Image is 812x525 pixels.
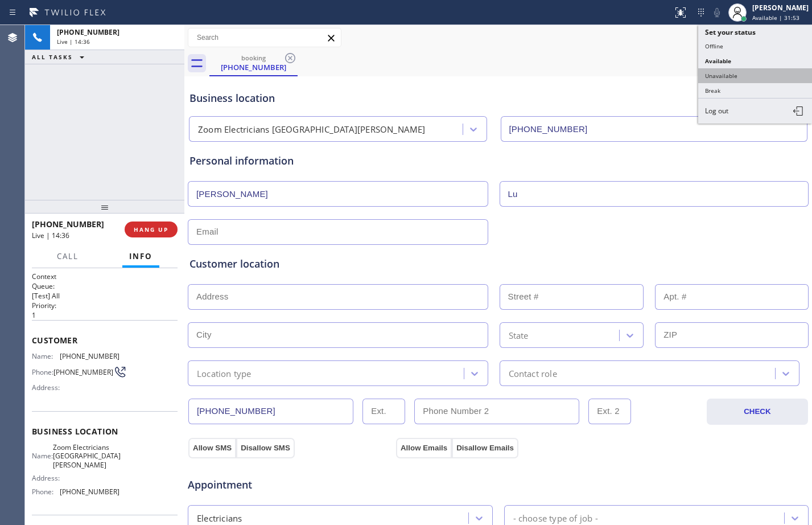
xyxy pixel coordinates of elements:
div: Location type [197,367,252,380]
div: Business location [189,91,807,106]
div: [PERSON_NAME] [752,3,809,13]
button: Mute [709,5,725,20]
span: [PHONE_NUMBER] [57,27,119,37]
input: Search [188,28,341,47]
input: Address [188,284,488,310]
div: Contact role [509,367,557,380]
p: 1 [32,310,178,320]
button: Call [50,245,85,268]
input: ZIP [655,322,809,348]
span: ALL TASKS [32,53,73,61]
span: [PHONE_NUMBER] [60,487,119,496]
input: First Name [188,181,488,207]
button: Disallow SMS [236,438,295,458]
span: Live | 14:36 [32,231,69,240]
div: Electricians [197,511,242,524]
div: Customer location [189,256,807,272]
button: Allow SMS [188,438,236,458]
span: Appointment [188,477,393,493]
input: Email [188,219,488,245]
h2: Priority: [32,301,178,310]
span: Name: [32,352,60,360]
button: Allow Emails [396,438,452,458]
span: [PHONE_NUMBER] [32,219,104,229]
div: [PHONE_NUMBER] [211,62,296,72]
input: Ext. 2 [588,399,631,424]
span: Info [129,251,152,261]
span: Zoom Electricians [GEOGRAPHIC_DATA][PERSON_NAME] [53,443,121,469]
div: Personal information [189,153,807,169]
button: CHECK [707,399,808,425]
span: Available | 31:53 [752,14,799,22]
input: Phone Number 2 [414,399,579,424]
span: Address: [32,383,62,392]
div: (626) 590-5376 [211,51,296,75]
button: ALL TASKS [25,50,96,64]
button: Disallow Emails [452,438,518,458]
h2: Queue: [32,281,178,291]
button: Info [122,245,159,268]
input: Ext. [362,399,405,424]
div: Zoom Electricians [GEOGRAPHIC_DATA][PERSON_NAME] [198,123,426,136]
input: Last Name [500,181,809,207]
button: HANG UP [125,222,178,237]
input: Street # [500,284,644,310]
input: Apt. # [655,284,809,310]
input: Phone Number [188,399,353,424]
input: City [188,322,488,348]
span: [PHONE_NUMBER] [53,368,113,376]
span: Phone: [32,487,60,496]
p: [Test] All [32,291,178,301]
span: Live | 14:36 [57,38,90,46]
span: Business location [32,426,178,437]
span: Name: [32,452,53,460]
div: - choose type of job - [513,511,598,524]
input: Phone Number [501,116,808,142]
span: [PHONE_NUMBER] [60,352,119,360]
div: State [509,329,529,342]
div: booking [211,54,296,62]
span: Call [57,251,79,261]
span: Customer [32,335,178,346]
span: HANG UP [134,225,168,233]
h1: Context [32,272,178,281]
span: Address: [32,474,62,482]
span: Phone: [32,368,53,376]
